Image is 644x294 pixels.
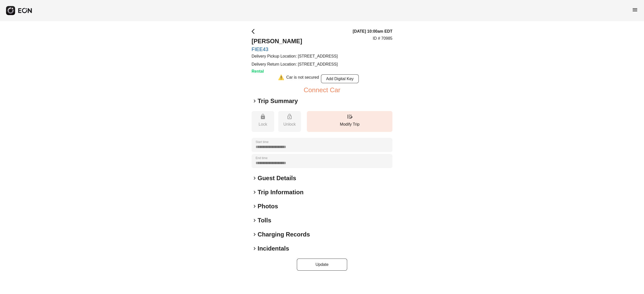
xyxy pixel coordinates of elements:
[252,61,338,67] p: Delivery Return Location: [STREET_ADDRESS]
[321,74,359,83] button: Add Digital Key
[258,244,289,253] h2: Incidentals
[347,114,353,120] span: edit_road
[252,175,258,181] span: keyboard_arrow_right
[373,35,392,41] p: ID # 70985
[252,217,258,223] span: keyboard_arrow_right
[353,28,392,34] h3: [DATE] 10:00am EDT
[297,259,347,271] button: Update
[286,74,319,83] div: Car is not secured
[252,37,338,45] h2: [PERSON_NAME]
[258,216,271,224] h2: Tolls
[252,189,258,195] span: keyboard_arrow_right
[309,121,390,127] p: Modify Trip
[252,68,338,74] h3: Rental
[258,97,298,105] h2: Trip Summary
[307,111,392,132] button: Modify Trip
[258,188,304,196] h2: Trip Information
[252,53,338,59] p: Delivery Pickup Location: [STREET_ADDRESS]
[632,7,638,13] span: menu
[304,87,340,93] button: Connect Car
[258,202,278,210] h2: Photos
[278,74,284,83] div: ⚠️
[258,230,310,238] h2: Charging Records
[252,46,338,52] a: FIEE43
[252,231,258,237] span: keyboard_arrow_right
[252,246,258,252] span: keyboard_arrow_right
[252,28,258,34] span: arrow_back_ios
[252,203,258,209] span: keyboard_arrow_right
[258,174,296,182] h2: Guest Details
[252,98,258,104] span: keyboard_arrow_right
